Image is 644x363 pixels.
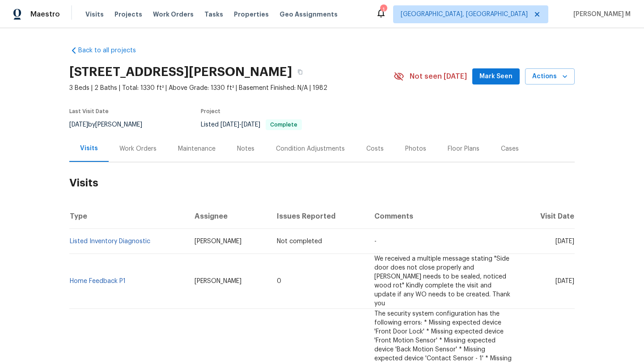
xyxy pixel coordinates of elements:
[570,10,631,19] span: [PERSON_NAME] M
[201,122,302,128] span: Listed
[80,144,98,153] div: Visits
[220,122,239,128] span: [DATE]
[270,204,368,229] th: Issues Reported
[555,238,574,245] span: [DATE]
[69,122,88,128] span: [DATE]
[280,10,338,19] span: Geo Assignments
[237,144,254,153] div: Notes
[201,109,220,114] span: Project
[380,5,386,14] div: 1
[69,46,155,55] a: Back to all projects
[69,84,394,93] span: 3 Beds | 2 Baths | Total: 1330 ft² | Above Grade: 1330 ft² | Basement Finished: N/A | 1982
[401,10,528,19] span: [GEOGRAPHIC_DATA], [GEOGRAPHIC_DATA]
[367,204,519,229] th: Comments
[234,10,269,19] span: Properties
[195,278,241,284] span: [PERSON_NAME]
[204,11,223,17] span: Tasks
[69,204,187,229] th: Type
[70,238,150,245] a: Listed Inventory Diagnostic
[277,238,322,245] span: Not completed
[119,144,157,153] div: Work Orders
[405,144,426,153] div: Photos
[292,64,308,80] button: Copy Address
[220,122,260,128] span: -
[69,162,575,204] h2: Visits
[448,144,479,153] div: Floor Plans
[472,68,520,85] button: Mark Seen
[178,144,216,153] div: Maintenance
[69,109,109,114] span: Last Visit Date
[410,72,467,81] span: Not seen [DATE]
[267,122,301,127] span: Complete
[30,10,60,19] span: Maestro
[187,204,270,229] th: Assignee
[277,278,281,284] span: 0
[519,204,575,229] th: Visit Date
[532,71,568,82] span: Actions
[366,144,384,153] div: Costs
[241,122,260,128] span: [DATE]
[374,256,510,307] span: We received a multiple message stating "Side door does not close properly and [PERSON_NAME] needs...
[555,278,574,284] span: [DATE]
[374,238,377,245] span: -
[153,10,194,19] span: Work Orders
[276,144,345,153] div: Condition Adjustments
[479,71,513,82] span: Mark Seen
[69,119,153,130] div: by [PERSON_NAME]
[525,68,575,85] button: Actions
[195,238,241,245] span: [PERSON_NAME]
[85,10,104,19] span: Visits
[69,68,292,76] h2: [STREET_ADDRESS][PERSON_NAME]
[114,10,142,19] span: Projects
[70,278,126,284] a: Home Feedback P1
[501,144,519,153] div: Cases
